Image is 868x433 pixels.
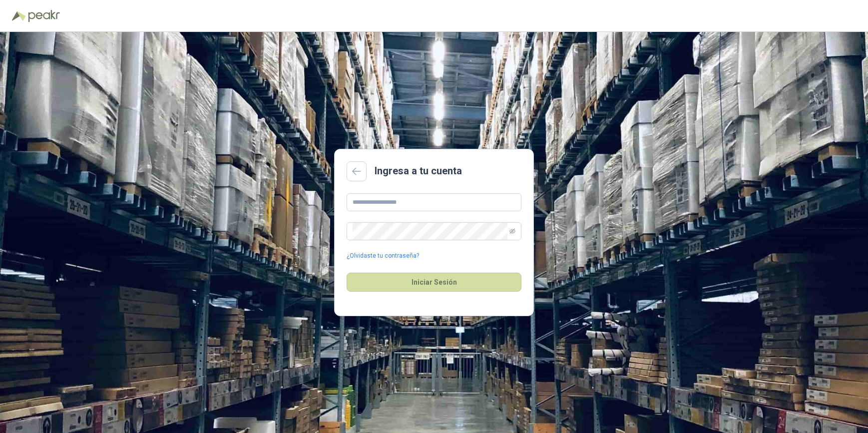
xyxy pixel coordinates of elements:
img: Peakr [28,10,60,22]
a: ¿Olvidaste tu contraseña? [347,251,419,261]
span: eye-invisible [509,228,515,234]
img: Logo [12,11,26,21]
button: Iniciar Sesión [347,273,521,292]
h2: Ingresa a tu cuenta [375,163,462,179]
